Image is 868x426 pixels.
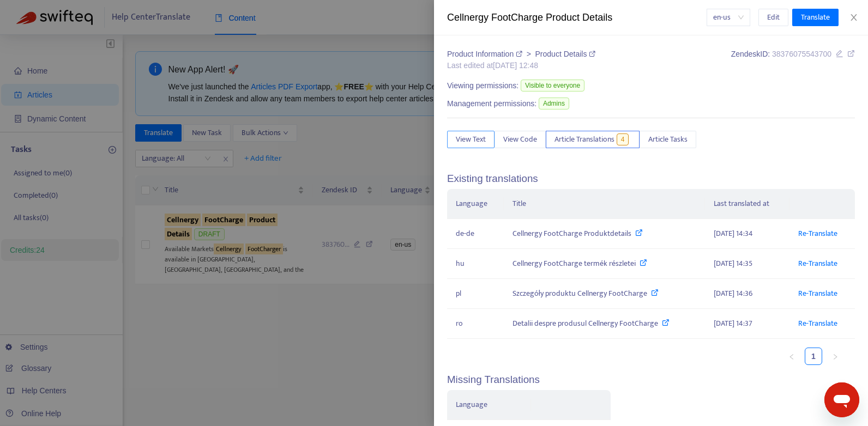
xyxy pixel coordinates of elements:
span: Article Tasks [648,133,688,145]
span: Admins [539,98,569,109]
span: Visible to everyone [521,80,584,92]
button: Edit [758,9,788,26]
div: Cellnergy FootCharge Produktdetails [513,228,697,240]
td: [DATE] 14:37 [705,309,789,339]
th: Title [504,189,706,219]
span: left [788,354,795,360]
li: Previous Page [783,348,800,365]
a: Re-Translate [798,227,837,240]
button: left [783,348,800,365]
button: View Code [495,131,546,148]
a: 1 [805,348,822,364]
li: 1 [805,348,822,365]
span: View Code [503,133,537,145]
button: Article Translations4 [546,131,640,148]
button: Translate [792,9,839,26]
li: Next Page [827,348,844,365]
th: Language [447,189,504,219]
a: Re-Translate [798,317,837,330]
span: 4 [617,133,629,145]
iframe: Button to launch messaging window [824,382,859,417]
button: View Text [447,131,495,148]
div: Cellnergy FootCharge Product Details [447,10,707,25]
span: Article Translations [554,133,614,145]
td: ro [447,309,504,339]
td: pl [447,279,504,309]
span: Management permissions: [447,98,537,109]
td: [DATE] 14:35 [705,249,789,279]
span: 38376075543700 [772,50,831,58]
span: Translate [801,11,830,23]
div: Last edited at [DATE] 12:48 [447,60,595,71]
button: Article Tasks [640,131,696,148]
h5: Missing Translations [447,374,855,386]
td: [DATE] 14:34 [705,219,789,249]
span: close [849,13,858,22]
h5: Existing translations [447,173,855,185]
div: Zendesk ID: [731,48,855,71]
button: right [827,348,844,365]
a: Re-Translate [798,257,837,270]
a: Product Details [535,50,596,58]
th: Last translated at [705,189,789,219]
a: Product Information [447,50,525,58]
span: right [832,354,839,360]
div: Cellnergy FootCharge termék részletei [513,258,697,270]
span: Edit [767,11,780,23]
div: Szczegóły produktu Cellnergy FootCharge [513,288,697,300]
span: en-us [713,9,744,26]
th: Language [447,390,531,420]
td: de-de [447,219,504,249]
div: Detalii despre produsul Cellnergy FootCharge [513,318,697,330]
td: [DATE] 14:36 [705,279,789,309]
span: Viewing permissions: [447,80,519,92]
div: > [447,48,595,60]
td: hu [447,249,504,279]
a: Re-Translate [798,287,837,300]
span: View Text [456,133,486,145]
button: Close [846,13,861,23]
